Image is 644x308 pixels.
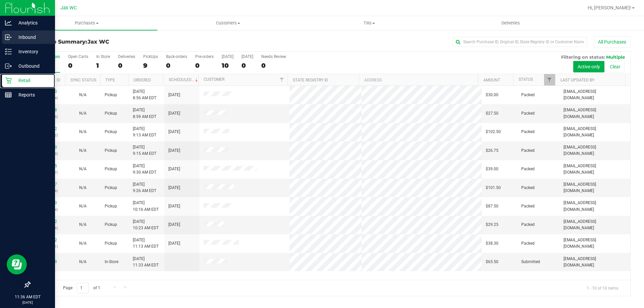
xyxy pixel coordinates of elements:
[12,91,52,99] p: Reports
[606,54,625,60] span: Multiple
[12,62,52,70] p: Outbound
[521,129,535,135] span: Packed
[105,240,117,247] span: Pickup
[563,107,626,120] span: [EMAIL_ADDRESS][DOMAIN_NAME]
[521,259,540,265] span: Submitted
[204,77,224,82] a: Customer
[5,91,12,98] inline-svg: Reports
[560,78,594,82] a: Last Updated By
[293,78,328,82] a: State Registry ID
[5,48,12,55] inline-svg: Inventory
[143,54,158,59] div: PickUps
[105,147,117,154] span: Pickup
[544,74,555,85] a: Filter
[486,166,498,172] span: $39.00
[79,204,87,208] span: Not Applicable
[195,62,214,69] div: 0
[79,166,87,172] button: N/A
[563,181,626,194] span: [EMAIL_ADDRESS][DOMAIN_NAME]
[7,254,27,274] iframe: Resource center
[486,147,498,154] span: $26.75
[79,240,87,247] button: N/A
[16,20,157,26] span: Purchases
[143,62,158,69] div: 9
[133,126,156,138] span: [DATE] 9:13 AM EDT
[38,126,57,131] a: 11997182
[521,92,535,98] span: Packed
[38,89,57,94] a: 11997080
[38,108,57,112] a: 11997098
[79,92,87,98] button: N/A
[105,259,118,265] span: In-Store
[79,93,87,97] span: Not Applicable
[105,129,117,135] span: Pickup
[88,39,109,45] span: Jax WC
[486,259,498,265] span: $65.50
[105,185,117,191] span: Pickup
[222,54,233,59] div: [DATE]
[594,36,631,48] button: All Purchases
[96,54,110,59] div: In Store
[521,240,535,247] span: Packed
[486,110,498,117] span: $27.50
[563,144,626,157] span: [EMAIL_ADDRESS][DOMAIN_NAME]
[521,166,535,172] span: Packed
[12,48,52,56] p: Inventory
[133,88,156,101] span: [DATE] 8:56 AM EDT
[521,110,535,117] span: Packed
[79,167,87,171] span: Not Applicable
[38,200,57,205] a: 11997550
[241,54,253,59] div: [DATE]
[12,33,52,41] p: Inbound
[168,240,180,247] span: [DATE]
[166,62,187,69] div: 0
[195,54,214,59] div: Pre-orders
[168,222,180,228] span: [DATE]
[169,77,199,82] a: Scheduled
[563,126,626,138] span: [EMAIL_ADDRESS][DOMAIN_NAME]
[486,129,501,135] span: $102.50
[105,110,117,117] span: Pickup
[133,78,151,82] a: Ordered
[168,203,180,209] span: [DATE]
[118,62,135,69] div: 0
[521,147,535,154] span: Packed
[60,5,77,11] span: Jax WC
[276,74,287,85] a: Filter
[486,203,498,209] span: $87.50
[133,237,159,250] span: [DATE] 11:13 AM EDT
[492,20,529,26] span: Deliveries
[79,148,87,153] span: Not Applicable
[38,182,57,187] a: 11997427
[563,256,626,268] span: [EMAIL_ADDRESS][DOMAIN_NAME]
[486,185,501,191] span: $101.50
[168,147,180,154] span: [DATE]
[359,74,478,86] th: Address
[133,219,159,231] span: [DATE] 10:23 AM EDT
[158,20,298,26] span: Customers
[79,129,87,134] span: Not Applicable
[96,62,110,69] div: 1
[133,256,159,268] span: [DATE] 11:33 AM EDT
[79,147,87,154] button: N/A
[79,259,87,264] span: Not Applicable
[168,110,180,117] span: [DATE]
[79,241,87,246] span: Not Applicable
[573,61,604,72] button: Active only
[30,39,230,45] h3: Purchase Summary:
[79,110,87,117] button: N/A
[581,283,624,293] span: 1 - 10 of 10 items
[166,54,187,59] div: Back-orders
[57,283,106,293] span: Page of 1
[12,19,52,27] p: Analytics
[105,222,117,228] span: Pickup
[79,185,87,191] button: N/A
[12,76,52,84] p: Retail
[68,54,88,59] div: Open Carts
[5,19,12,26] inline-svg: Analytics
[38,145,57,149] a: 11997220
[118,54,135,59] div: Deliveries
[168,166,180,172] span: [DATE]
[133,181,156,194] span: [DATE] 9:26 AM EDT
[3,300,52,305] p: [DATE]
